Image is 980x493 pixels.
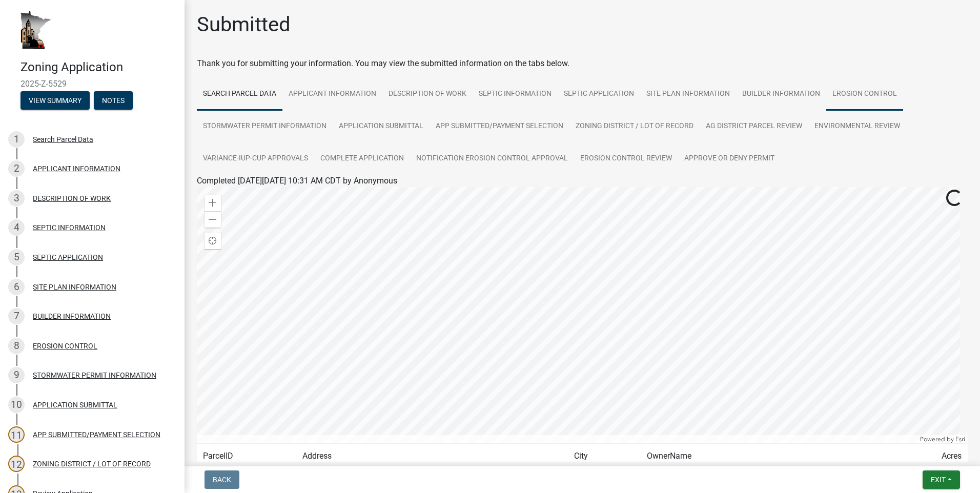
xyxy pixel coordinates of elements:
a: SEPTIC INFORMATION [473,78,558,111]
h4: Zoning Application [21,60,176,75]
wm-modal-confirm: Summary [21,97,90,105]
div: Search Parcel Data [33,136,93,143]
a: VARIANCE-IUP-CUP APPROVALS [197,142,314,175]
span: Back [213,476,231,484]
a: Esri [955,436,965,443]
span: Exit [931,476,946,484]
div: 2 [8,160,25,177]
td: OwnerName [641,444,907,469]
a: APPROVE OR DENY PERMIT [678,142,781,175]
span: Completed [DATE][DATE] 10:31 AM CDT by Anonymous [197,176,397,186]
div: Zoom in [205,195,221,211]
a: STORMWATER PERMIT INFORMATION [197,110,333,143]
div: SEPTIC APPLICATION [33,254,103,261]
button: Notes [94,91,133,110]
div: BUILDER INFORMATION [33,313,111,320]
a: EROSION CONTROL [826,78,903,111]
div: 9 [8,367,25,383]
div: Find my location [205,233,221,249]
div: EROSION CONTROL [33,342,97,350]
span: 2025-Z-5529 [21,79,164,89]
div: 5 [8,249,25,265]
a: Search Parcel Data [197,78,282,111]
div: Zoom out [205,211,221,228]
div: 3 [8,190,25,207]
div: 8 [8,338,25,354]
wm-modal-confirm: Notes [94,97,133,105]
div: 12 [8,456,25,472]
div: SEPTIC INFORMATION [33,224,106,231]
a: APP SUBMITTED/PAYMENT SELECTION [430,110,569,143]
td: ParcelID [197,444,296,469]
div: 10 [8,397,25,413]
button: Exit [923,470,960,489]
a: ENVIRONMENTAL REVIEW [808,110,906,143]
div: APP SUBMITTED/PAYMENT SELECTION [33,431,160,438]
img: Houston County, Minnesota [21,11,51,49]
div: 6 [8,279,25,295]
td: City [568,444,641,469]
div: DESCRIPTION OF WORK [33,195,111,202]
div: APPLICATION SUBMITTAL [33,401,117,408]
button: View Summary [21,91,90,110]
div: 1 [8,131,25,148]
a: APPLICATION SUBMITTAL [333,110,430,143]
a: DESCRIPTION OF WORK [382,78,473,111]
div: 11 [8,426,25,443]
div: Thank you for submitting your information. You may view the submitted information on the tabs below. [197,57,968,70]
a: AG DISTRICT PARCEL REVIEW [700,110,808,143]
td: Address [296,444,568,469]
h1: Submitted [197,12,291,37]
a: BUILDER INFORMATION [736,78,826,111]
a: SEPTIC APPLICATION [558,78,640,111]
div: APPLICANT INFORMATION [33,165,120,172]
div: 4 [8,219,25,236]
a: APPLICANT INFORMATION [282,78,382,111]
a: NOTIFICATION EROSION CONTROL APPROVAL [410,142,574,175]
a: COMPLETE APPLICATION [314,142,410,175]
div: 7 [8,308,25,324]
button: Back [205,470,239,489]
a: EROSION CONTROL REVIEW [574,142,678,175]
td: Acres [907,444,968,469]
div: STORMWATER PERMIT INFORMATION [33,372,156,379]
div: SITE PLAN INFORMATION [33,283,116,291]
div: ZONING DISTRICT / LOT OF RECORD [33,460,151,467]
div: Powered by [917,435,968,443]
a: ZONING DISTRICT / LOT OF RECORD [569,110,700,143]
a: SITE PLAN INFORMATION [640,78,736,111]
